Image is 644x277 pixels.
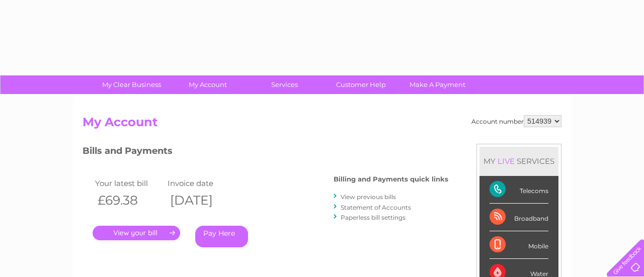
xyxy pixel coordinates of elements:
div: Mobile [490,231,548,259]
a: My Account [167,75,250,94]
a: View previous bills [341,193,396,201]
div: LIVE [496,156,517,166]
h4: Billing and Payments quick links [334,175,448,183]
a: Pay Here [195,226,248,247]
td: Your latest bill [93,176,165,190]
div: Account number [471,115,561,127]
a: Services [243,75,326,94]
h2: My Account [83,115,561,134]
a: . [93,226,180,240]
th: £69.38 [93,190,165,211]
td: Invoice date [165,176,237,190]
div: Telecoms [490,176,548,204]
a: Make A Payment [396,75,479,94]
a: My Clear Business [90,75,173,94]
div: Broadband [490,204,548,231]
a: Statement of Accounts [341,204,411,211]
div: MY SERVICES [479,147,558,175]
h3: Bills and Payments [83,144,448,161]
a: Paperless bill settings [341,214,406,221]
a: Customer Help [319,75,403,94]
th: [DATE] [165,190,237,211]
